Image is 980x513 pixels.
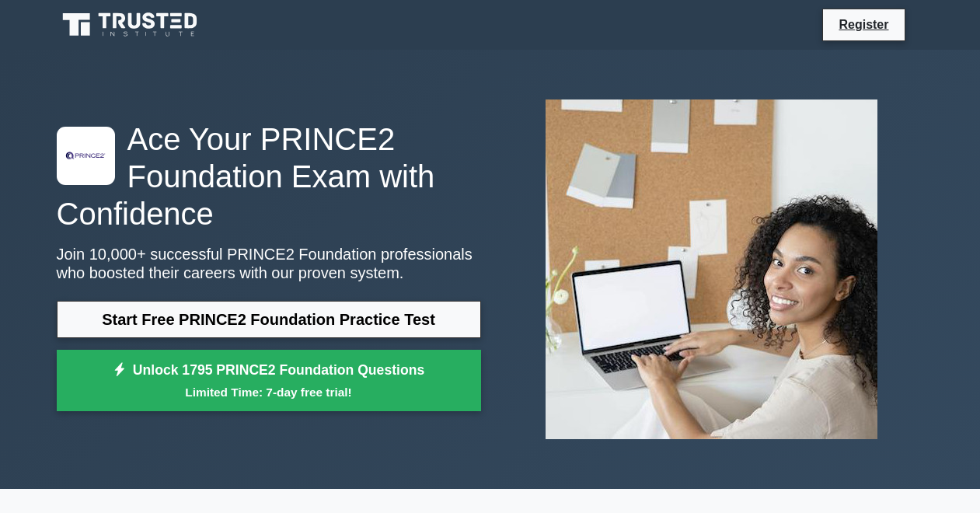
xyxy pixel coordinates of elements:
small: Limited Time: 7-day free trial! [76,383,462,401]
a: Start Free PRINCE2 Foundation Practice Test [57,301,481,338]
a: Unlock 1795 PRINCE2 Foundation QuestionsLimited Time: 7-day free trial! [57,350,481,412]
h1: Ace Your PRINCE2 Foundation Exam with Confidence [57,120,481,232]
a: Register [829,15,898,34]
p: Join 10,000+ successful PRINCE2 Foundation professionals who boosted their careers with our prove... [57,245,481,282]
